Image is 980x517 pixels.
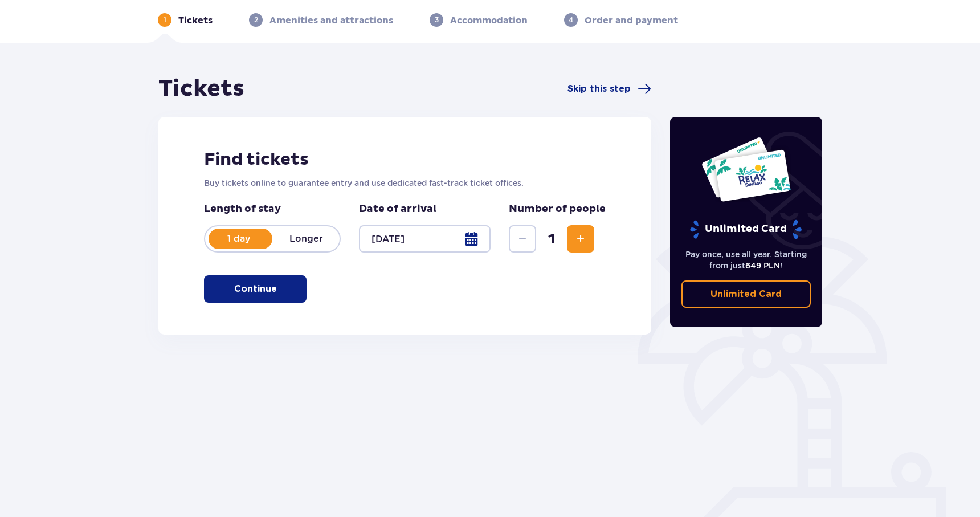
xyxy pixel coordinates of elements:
[548,230,555,247] font: 1
[564,13,678,27] div: 4Order and payment
[585,15,678,26] font: Order and payment
[710,290,782,299] font: Unlimited Card
[435,15,439,24] font: 3
[249,13,393,27] div: 2Amenities and attractions
[234,284,277,294] font: Continue
[204,178,524,188] font: Buy tickets online to guarantee entry and use dedicated fast-track ticket offices.
[780,261,782,270] font: !
[204,149,309,170] font: Find tickets
[204,202,281,215] font: Length of stay
[705,222,787,235] font: Unlimited Card
[569,15,573,24] font: 4
[158,13,213,27] div: 1Tickets
[681,280,811,308] a: Unlimited Card
[204,275,307,303] button: Continue
[359,202,436,215] font: Date of arrival
[509,225,536,253] button: Reduce
[745,261,780,270] font: 649 PLN
[178,15,213,26] font: Tickets
[509,202,606,215] font: Number of people
[567,84,631,93] font: Skip this step
[701,136,791,202] img: Two year-round cards for Suntago with the inscription 'UNLIMITED RELAX', on a white background wi...
[685,250,807,270] font: Pay once, use all year. Starting from just
[567,82,651,96] a: Skip this step
[164,15,166,24] font: 1
[227,233,250,244] font: 1 day
[430,13,528,27] div: 3Accommodation
[254,15,258,24] font: 2
[567,225,594,253] button: Increase
[450,15,528,26] font: Accommodation
[289,233,323,244] font: Longer
[269,15,393,26] font: Amenities and attractions
[158,75,244,103] font: Tickets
